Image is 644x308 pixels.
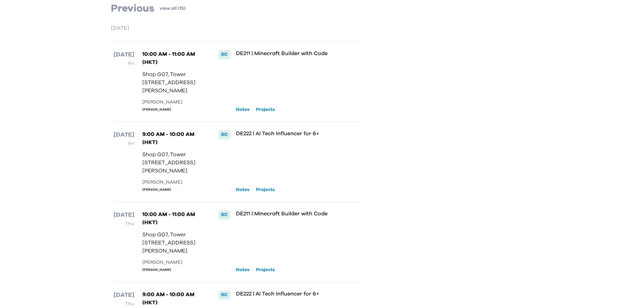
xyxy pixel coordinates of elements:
div: BC [218,50,231,59]
p: DE211 | Minecraft Builder with Code [236,50,340,57]
div: BC [218,210,231,219]
p: [DATE] [114,210,134,220]
a: Projects [256,266,275,273]
p: Fri [114,140,134,148]
p: DE211 | Minecraft Builder with Code [236,210,340,217]
p: [DATE] [111,24,365,32]
p: 10:00 AM - 11:00 AM (HKT) [142,50,205,66]
div: [PERSON_NAME] [142,179,205,186]
p: Fri [114,60,134,68]
div: [PERSON_NAME] [142,107,205,112]
p: Thu [114,220,134,228]
p: Thu [114,300,134,308]
p: Previous [111,2,154,15]
a: Projects [256,186,275,193]
a: Notes [236,266,249,273]
p: [DATE] [114,290,134,300]
div: [PERSON_NAME] [142,99,205,106]
div: [PERSON_NAME] [142,267,205,273]
p: Shop G07, Tower [STREET_ADDRESS][PERSON_NAME] [142,231,205,255]
div: BC [218,290,231,299]
p: 9:00 AM - 10:00 AM (HKT) [142,130,205,146]
p: Shop G07, Tower [STREET_ADDRESS][PERSON_NAME] [142,150,205,175]
p: DE222 | AI Tech Influencer for 6+ [236,290,340,297]
p: · [252,266,253,274]
p: [DATE] [114,130,134,140]
p: 9:00 AM - 10:00 AM (HKT) [142,290,205,307]
p: 10:00 AM - 11:00 AM (HKT) [142,210,205,227]
div: BC [218,130,231,139]
div: [PERSON_NAME] [142,259,205,266]
a: Notes [236,106,249,113]
a: Notes [236,186,249,193]
a: Projects [256,106,275,113]
a: view all (15) [160,5,186,12]
p: [DATE] [114,50,134,60]
p: Shop G07, Tower [STREET_ADDRESS][PERSON_NAME] [142,70,205,95]
p: · [252,105,253,114]
div: [PERSON_NAME] [142,187,205,192]
p: DE222 | AI Tech Influencer for 6+ [236,130,340,137]
p: · [252,186,253,194]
